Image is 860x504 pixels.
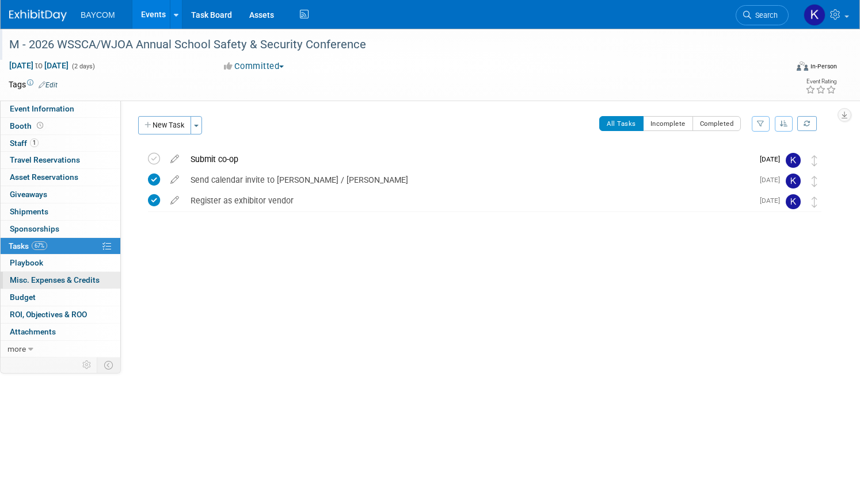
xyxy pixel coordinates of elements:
[805,79,836,84] div: Event Rating
[1,118,120,134] a: Booth
[32,241,47,250] span: 67%
[1,324,120,340] a: Attachments
[804,4,825,26] img: Kayla Novak
[812,197,817,207] i: Move task
[10,293,36,302] span: Budget
[797,116,817,131] a: Refresh
[1,306,120,323] a: ROI, Objectives & ROO
[71,63,95,70] span: (2 days)
[10,310,87,319] span: ROI, Objectives & ROO
[9,60,69,71] span: [DATE] [DATE]
[10,172,78,182] span: Asset Reservations
[1,221,120,237] a: Sponsorships
[81,10,115,20] span: BAYCOM
[33,61,44,70] span: to
[30,138,39,147] span: 1
[692,116,741,131] button: Completed
[10,224,59,233] span: Sponsorships
[5,34,767,55] div: M - 2026 WSSCA/WJOA Annual School Safety & Security Conference
[1,101,120,117] a: Event Information
[10,190,47,199] span: Giveaways
[1,238,120,255] a: Tasks67%
[77,357,97,372] td: Personalize Event Tab Strip
[39,81,58,89] a: Edit
[165,175,185,185] a: edit
[751,11,778,20] span: Search
[812,155,817,166] i: Move task
[786,174,801,188] img: Kayla Novak
[1,255,120,271] a: Playbook
[760,197,786,205] span: [DATE]
[185,191,753,210] div: Register as exhibitor vendor
[810,62,837,71] div: In-Person
[138,116,191,134] button: New Task
[1,203,120,220] a: Shipments
[9,79,58,90] td: Tags
[9,241,47,251] span: Tasks
[786,153,801,168] img: Kayla Novak
[9,10,67,21] img: ExhibitDay
[10,121,45,130] span: Booth
[812,176,817,187] i: Move task
[1,135,120,152] a: Staff1
[185,149,753,169] div: Submit co-op
[35,121,45,130] span: Booth not reserved yet
[165,195,185,206] a: edit
[10,327,56,336] span: Attachments
[1,341,120,357] a: more
[1,272,120,288] a: Misc. Expenses & Credits
[643,116,693,131] button: Incomplete
[1,169,120,186] a: Asset Reservations
[786,194,801,209] img: Kayla Novak
[713,60,837,77] div: Event Format
[1,152,120,168] a: Travel Reservations
[10,258,43,267] span: Playbook
[736,5,789,25] a: Search
[1,186,120,203] a: Giveaways
[7,344,26,353] span: more
[760,176,786,184] span: [DATE]
[797,61,808,71] img: Format-Inperson.png
[97,357,121,372] td: Toggle Event Tabs
[1,289,120,306] a: Budget
[10,155,80,164] span: Travel Reservations
[220,60,288,72] button: Committed
[10,138,39,148] span: Staff
[10,104,74,113] span: Event Information
[165,154,185,164] a: edit
[185,170,753,190] div: Send calendar invite to [PERSON_NAME] / [PERSON_NAME]
[760,155,786,163] span: [DATE]
[599,116,644,131] button: All Tasks
[10,207,48,216] span: Shipments
[10,275,100,284] span: Misc. Expenses & Credits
